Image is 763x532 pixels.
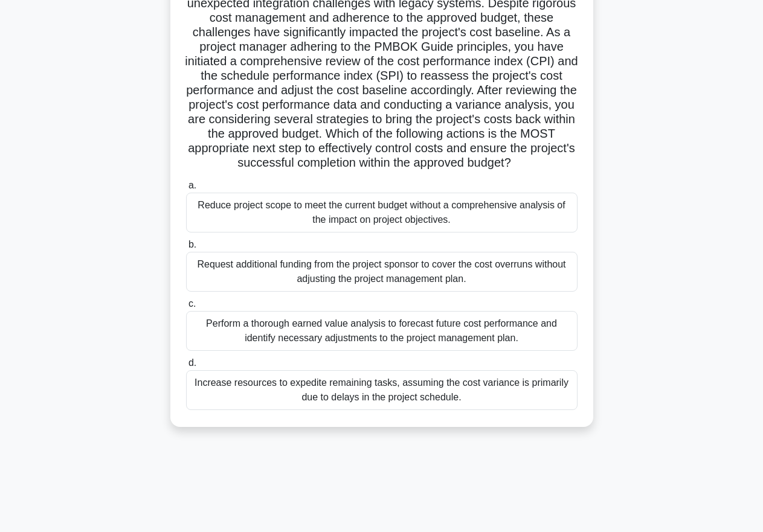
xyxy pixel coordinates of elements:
div: Reduce project scope to meet the current budget without a comprehensive analysis of the impact on... [186,193,578,232]
span: c. [188,298,196,309]
div: Increase resources to expedite remaining tasks, assuming the cost variance is primarily due to de... [186,370,578,410]
span: b. [188,239,196,249]
span: a. [188,180,196,190]
div: Request additional funding from the project sponsor to cover the cost overruns without adjusting ... [186,252,578,292]
span: d. [188,357,196,368]
div: Perform a thorough earned value analysis to forecast future cost performance and identify necessa... [186,311,578,351]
